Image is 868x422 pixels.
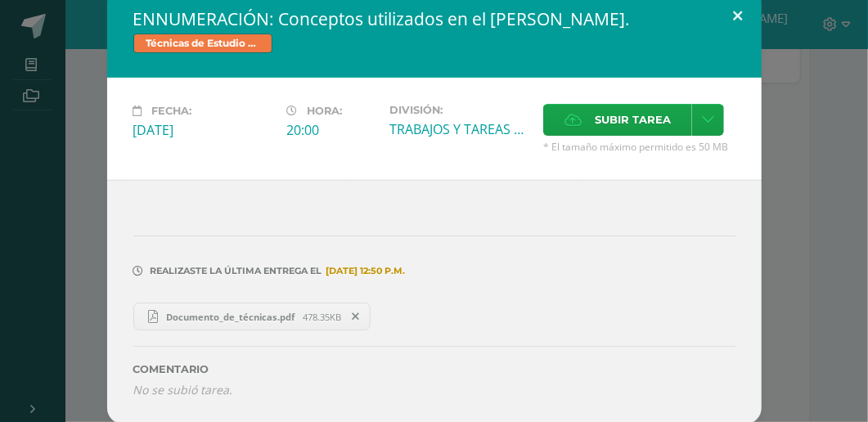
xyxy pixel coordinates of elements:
span: 478.35KB [303,311,341,323]
span: Remover entrega [342,308,370,325]
h2: ENNUMERACIÓN: Conceptos utilizados en el [PERSON_NAME]. [133,7,735,30]
span: Realizaste la última entrega el [151,265,322,276]
div: TRABAJOS Y TAREAS EN CASA [389,120,530,138]
label: Comentario [133,363,735,375]
a: Documento_de_técnicas.pdf 478.35KB [133,303,371,330]
span: * El tamaño máximo permitido es 50 MB [543,140,735,154]
label: División: [389,104,530,116]
span: Técnicas de Estudio e investigación [133,34,272,53]
i: No se subió tarea. [133,382,233,397]
span: Subir tarea [595,105,671,135]
div: 20:00 [287,121,376,139]
span: Documento_de_técnicas.pdf [158,311,303,323]
span: Hora: [308,105,343,117]
div: [DATE] [133,121,274,139]
span: Fecha: [152,105,192,117]
span: [DATE] 12:50 p.m. [322,271,406,272]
